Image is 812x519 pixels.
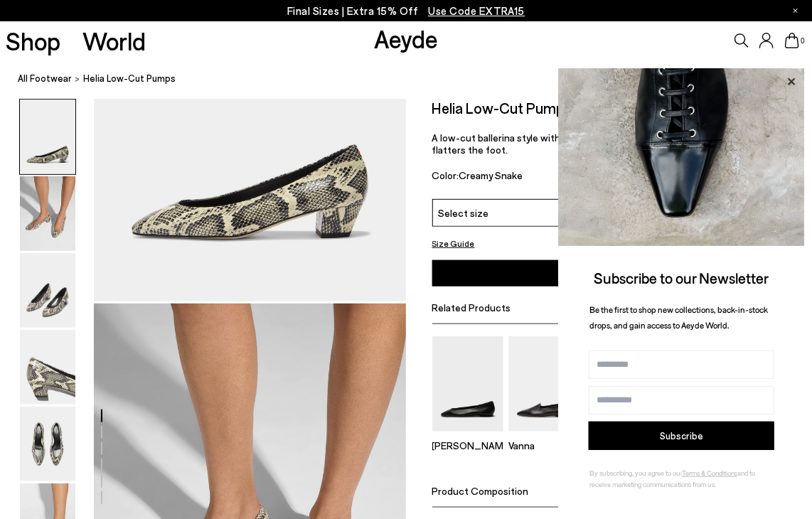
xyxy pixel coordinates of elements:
[20,176,75,251] img: Helia Low-Cut Pumps - Image 2
[374,23,438,53] a: Aeyde
[83,71,176,86] span: Helia Low-Cut Pumps
[432,235,475,252] button: Size Guide
[287,2,525,20] p: Final Sizes | Extra 15% Off
[432,421,503,451] a: Ellie Almond-Toe Flats [PERSON_NAME]
[594,269,769,287] span: Subscribe to our Newsletter
[432,260,786,287] button: Add to Cart
[18,71,72,86] a: All Footwear
[682,469,737,477] a: Terms & Conditions
[82,28,146,53] a: World
[432,485,529,497] span: Product Composition
[20,330,75,405] img: Helia Low-Cut Pumps - Image 4
[459,169,523,181] span: Creamy Snake
[508,421,579,451] a: Vanna Almond-Toe Loafers Vanna
[18,60,812,99] nav: breadcrumb
[432,132,786,156] p: A low-cut ballerina style with an angular heel and sleek almond-shaped toe that flatters the foot.
[589,469,682,477] span: By subscribing, you agree to our
[508,439,579,451] p: Vanna
[432,439,503,451] p: [PERSON_NAME]
[20,100,75,174] img: Helia Low-Cut Pumps - Image 1
[432,169,671,186] div: Color:
[439,205,489,220] span: Select size
[432,336,503,431] img: Ellie Almond-Toe Flats
[432,99,572,117] h2: Helia Low-Cut Pumps
[799,37,806,45] span: 0
[589,304,768,331] span: Be the first to shop new collections, back-in-stock drops, and gain access to Aeyde World.
[428,4,525,17] span: Navigate to /collections/ss25-final-sizes
[20,407,75,481] img: Helia Low-Cut Pumps - Image 5
[432,301,511,314] span: Related Products
[785,33,799,48] a: 0
[589,422,774,450] button: Subscribe
[20,253,75,328] img: Helia Low-Cut Pumps - Image 3
[508,336,579,431] img: Vanna Almond-Toe Loafers
[558,68,805,246] img: ca3f721fb6ff708a270709c41d776025.jpg
[6,28,60,53] a: Shop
